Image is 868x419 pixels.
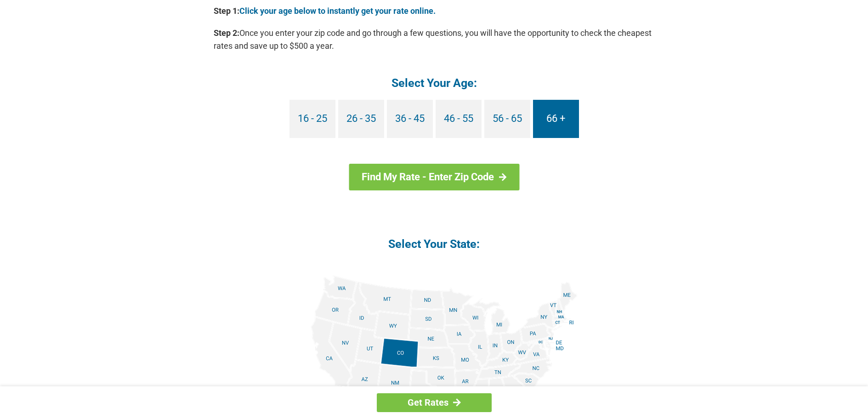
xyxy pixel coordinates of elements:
a: 36 - 45 [387,100,433,138]
h4: Select Your State: [214,236,655,252]
a: Click your age below to instantly get your rate online. [239,6,436,16]
a: 56 - 65 [484,100,530,138]
a: Get Rates [377,393,492,412]
a: 26 - 35 [338,100,384,138]
p: Once you enter your zip code and go through a few questions, you will have the opportunity to che... [214,27,655,52]
a: Find My Rate - Enter Zip Code [349,164,519,190]
h4: Select Your Age: [214,75,655,91]
a: 66 + [533,100,579,138]
a: 46 - 55 [436,100,482,138]
a: 16 - 25 [289,100,335,138]
b: Step 2: [214,28,239,38]
b: Step 1: [214,6,239,16]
